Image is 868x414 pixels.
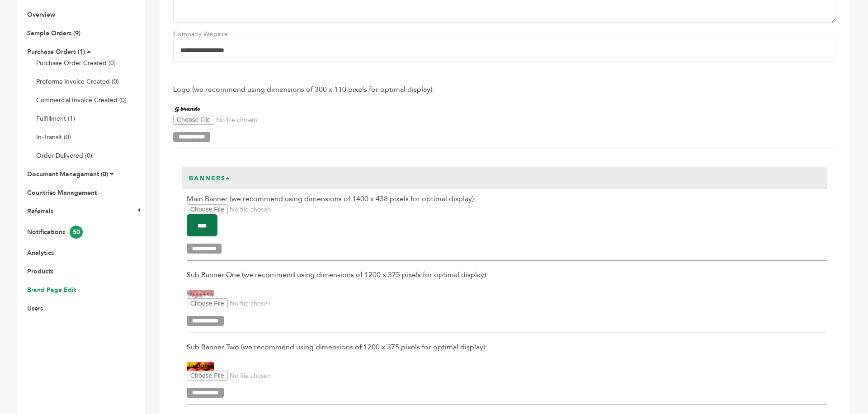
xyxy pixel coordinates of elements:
[27,29,80,38] a: Sample Orders (9)
[27,249,54,257] a: Analytics
[36,96,127,104] a: Commercial Invoice Created (0)
[27,267,53,276] a: Products
[27,228,83,236] a: Notifications50
[27,47,85,56] a: Purchase Orders (1)
[173,85,836,94] span: Logo (we recommend using dimensions of 300 x 110 pixels for optimal display):
[187,270,827,280] span: Sub Banner One (we recommend using dimensions of 1200 x 375 pixels for optimal display):
[36,151,92,160] a: Order Delivered (0)
[27,10,55,19] a: Overview
[27,286,76,294] a: Brand Page Edit
[27,304,43,313] a: Users
[36,133,71,141] a: In-Transit (0)
[36,59,116,67] a: Purchase Order Created (0)
[182,167,237,190] h3: Banners
[27,207,53,216] a: Referrals
[187,290,214,299] img: G-Brands
[36,77,119,86] a: Proforma Invoice Created (0)
[173,30,236,39] label: Company Website
[27,170,108,179] a: Document Management (0)
[187,194,827,204] span: Main Banner (we recommend using dimensions of 1400 x 438 pixels for optimal display):
[70,226,83,239] span: 50
[36,114,75,123] a: Fulfillment (1)
[187,362,214,371] img: G-Brands
[187,342,827,352] span: Sub Banner Two (we recommend using dimensions of 1200 x 375 pixels for optimal display):
[173,105,200,115] img: G-Brands
[27,188,97,197] a: Countries Management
